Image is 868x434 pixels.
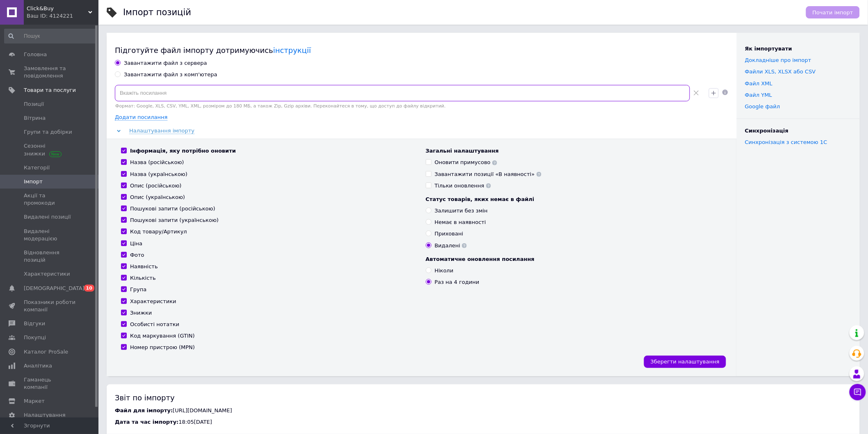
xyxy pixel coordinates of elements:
span: Покупці [24,334,46,341]
a: Докладніше про імпорт [745,57,811,63]
span: Видалені модерацією [24,228,76,242]
div: Завантажити позиції «В наявності» [435,171,541,178]
span: Гаманець компанії [24,376,76,391]
div: Формат: Google, XLS, CSV, YML, XML, розміром до 180 МБ, а також Zip, Gzip архіви. Переконайтеся в... [115,103,702,109]
a: Файли ХLS, XLSX або CSV [745,69,816,75]
span: Вітрина [24,114,46,122]
div: Кількість [130,274,156,282]
div: Назва (українською) [130,171,187,178]
span: Налаштування імпорту [129,128,194,134]
span: Маркет [24,397,45,405]
div: Фото [130,251,144,259]
div: Загальні налаштування [426,147,722,155]
span: Click&Buy [27,5,88,12]
span: 10 [84,285,94,292]
div: Завантажити файл з сервера [124,59,207,67]
div: Код маркування (GTIN) [130,332,195,340]
span: Характеристики [24,270,70,278]
span: Видалені позиції [24,213,71,221]
span: Позиції [24,101,44,108]
span: Відновлення позицій [24,249,76,264]
div: Група [130,286,146,293]
span: Каталог ProSale [24,348,68,356]
div: Інформація, яку потрібно оновити [130,147,236,155]
div: Пошукові запити (українською) [130,217,219,224]
div: Номер пристрою (MPN) [130,344,195,351]
span: Дата та час імпорту: [115,419,178,425]
div: Ціна [130,240,142,247]
div: Статус товарів, яких немає в файлі [426,196,722,203]
span: Файл для імпорту: [115,407,173,413]
a: Файл XML [745,80,772,87]
span: Сезонні знижки [24,142,76,157]
div: Звіт по імпорту [115,393,852,403]
span: Акції та промокоди [24,192,76,207]
span: Додати посилання [115,114,167,121]
div: Синхронізація [745,127,852,135]
div: Як імпортувати [745,45,852,53]
div: Код товару/Артикул [130,228,187,235]
button: Чат з покупцем [850,384,866,400]
div: Підготуйте файл імпорту дотримуючись [115,45,729,55]
div: Пошукові запити (російською) [130,205,215,212]
div: Автоматичне оновлення посилання [426,256,722,263]
div: Опис (українською) [130,194,185,201]
input: Пошук [4,29,97,43]
a: Синхронізація з системою 1С [745,139,827,145]
div: Раз на 4 години [435,279,480,286]
div: Залишити без змін [435,207,488,215]
div: Немає в наявності [435,219,486,226]
span: Категорії [24,164,50,171]
span: Імпорт [24,178,43,185]
div: Особисті нотатки [130,321,179,328]
div: Завантажити файл з комп'ютера [124,71,217,78]
a: інструкції [273,46,311,55]
div: Опис (російською) [130,182,182,190]
span: Замовлення та повідомлення [24,65,76,80]
span: Групи та добірки [24,128,72,136]
a: Файл YML [745,92,772,98]
div: Тільки оновлення [435,182,491,190]
span: Зберегти налаштування [651,359,720,365]
span: Головна [24,51,47,58]
div: Ніколи [435,267,454,274]
a: Google файл [745,103,780,110]
div: Ваш ID: 4124221 [27,12,98,20]
button: Зберегти налаштування [644,356,726,368]
span: 18:05[DATE] [178,419,212,425]
span: [DEMOGRAPHIC_DATA] [24,285,85,292]
div: Знижки [130,309,152,317]
span: Налаштування [24,411,66,419]
div: Видалені [435,242,467,249]
span: Показники роботи компанії [24,299,76,313]
h1: Імпорт позицій [123,7,191,17]
input: Вкажіть посилання [115,85,690,101]
span: Відгуки [24,320,45,327]
div: Приховані [435,230,464,238]
span: [URL][DOMAIN_NAME] [173,407,232,413]
div: Характеристики [130,298,176,305]
div: Оновити примусово [435,159,498,166]
div: Наявність [130,263,158,270]
span: Аналітика [24,362,52,370]
span: Товари та послуги [24,87,76,94]
div: Назва (російською) [130,159,184,166]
